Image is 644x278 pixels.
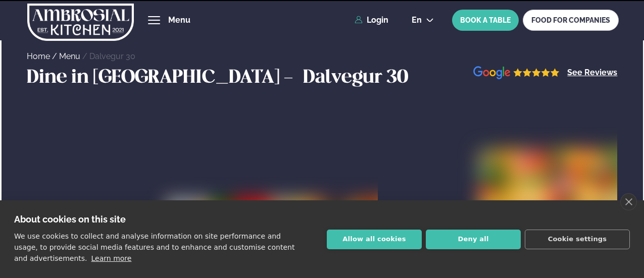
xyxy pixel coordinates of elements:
a: FOOD FOR COMPANIES [523,10,619,31]
a: See Reviews [567,69,617,77]
strong: About cookies on this site [14,214,126,225]
img: image alt [473,66,560,80]
a: Menu [59,51,80,61]
a: close [620,193,637,210]
a: Login [355,16,388,25]
a: Dalvegur 30 [89,51,135,61]
span: / [52,51,59,61]
p: We use cookies to collect and analyse information on site performance and usage, to provide socia... [14,232,294,262]
a: Home [27,51,50,61]
button: Allow all cookies [327,230,422,249]
button: Deny all [426,230,521,249]
a: Learn more [91,254,132,262]
span: en [412,16,422,24]
button: hamburger [148,14,160,26]
button: Cookie settings [525,230,630,249]
button: en [404,16,442,24]
h3: Dalvegur 30 [303,66,408,90]
h3: Dine in [GEOGRAPHIC_DATA] - [27,66,298,90]
img: logo [27,2,134,43]
span: / [82,51,89,61]
button: BOOK A TABLE [452,10,519,31]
